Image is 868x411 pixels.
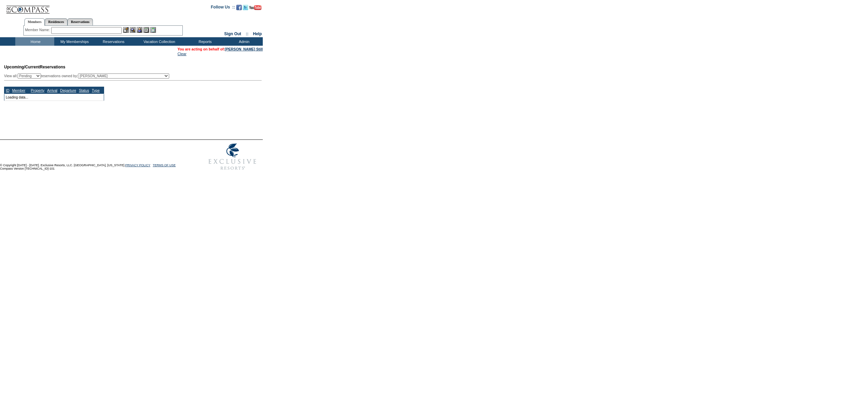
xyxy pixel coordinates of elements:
span: :: [246,31,249,36]
a: Residences [45,18,67,25]
a: Help [253,31,262,36]
a: Status [79,88,89,92]
a: Reservations [67,18,93,25]
a: Sign Out [224,31,241,36]
img: b_edit.gif [123,27,129,33]
img: Reservations [143,27,149,33]
img: View [130,27,136,33]
img: Exclusive Resorts [202,140,263,174]
td: My Memberships [54,37,93,46]
td: Reservations [93,37,132,46]
td: Admin [224,37,263,46]
span: You are acting on behalf of: [178,47,263,51]
a: Members [24,18,45,26]
a: Follow us on Twitter [243,7,248,11]
a: TERMS OF USE [153,164,176,167]
a: Arrival [47,88,57,92]
a: Type [92,88,100,92]
a: Become our fan on Facebook [236,7,242,11]
td: Follow Us :: [211,4,235,12]
div: View all: reservations owned by: [4,73,172,79]
img: Subscribe to our YouTube Channel [249,5,261,10]
img: b_calculator.gif [150,27,156,33]
span: Upcoming/Current [4,65,40,69]
a: PRIVACY POLICY [125,164,150,167]
a: Clear [178,52,186,56]
a: Member [12,88,25,92]
div: Member Name: [25,27,51,33]
span: Reservations [4,65,65,69]
img: Become our fan on Facebook [236,5,242,10]
a: Departure [60,88,76,92]
td: Home [15,37,54,46]
img: Follow us on Twitter [243,5,248,10]
a: Property [31,88,44,92]
a: Subscribe to our YouTube Channel [249,7,261,11]
td: Vacation Collection [132,37,185,46]
td: Reports [185,37,224,46]
a: ID [6,88,9,92]
a: [PERSON_NAME] Still [225,47,263,51]
img: Impersonate [137,27,142,33]
td: Loading data... [4,94,104,101]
